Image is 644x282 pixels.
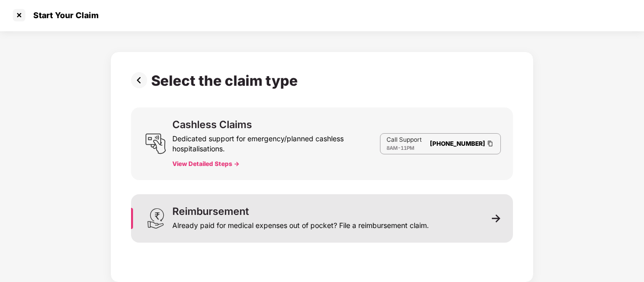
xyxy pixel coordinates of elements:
[486,139,494,148] img: Clipboard Icon
[131,72,151,88] img: svg+xml;base64,PHN2ZyBpZD0iUHJldi0zMngzMiIgeG1sbnM9Imh0dHA6Ly93d3cudzMub3JnLzIwMDAvc3ZnIiB3aWR0aD...
[145,133,166,154] img: svg+xml;base64,PHN2ZyB3aWR0aD0iMjQiIGhlaWdodD0iMjUiIHZpZXdCb3g9IjAgMCAyNCAyNSIgZmlsbD0ibm9uZSIgeG...
[172,216,429,231] div: Already paid for medical expenses out of pocket? File a reimbursement claim.
[27,10,99,20] div: Start Your Claim
[387,144,422,152] div: -
[172,120,252,130] div: Cashless Claims
[492,214,501,223] img: svg+xml;base64,PHN2ZyB3aWR0aD0iMTEiIGhlaWdodD0iMTEiIHZpZXdCb3g9IjAgMCAxMSAxMSIgZmlsbD0ibm9uZSIgeG...
[387,136,422,144] p: Call Support
[172,206,249,216] div: Reimbursement
[145,208,166,229] img: svg+xml;base64,PHN2ZyB3aWR0aD0iMjQiIGhlaWdodD0iMzEiIHZpZXdCb3g9IjAgMCAyNCAzMSIgZmlsbD0ibm9uZSIgeG...
[430,140,485,147] a: [PHONE_NUMBER]
[172,160,239,168] button: View Detailed Steps ->
[172,130,380,154] div: Dedicated support for emergency/planned cashless hospitalisations.
[387,145,398,151] span: 8AM
[151,72,302,89] div: Select the claim type
[401,145,414,151] span: 11PM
